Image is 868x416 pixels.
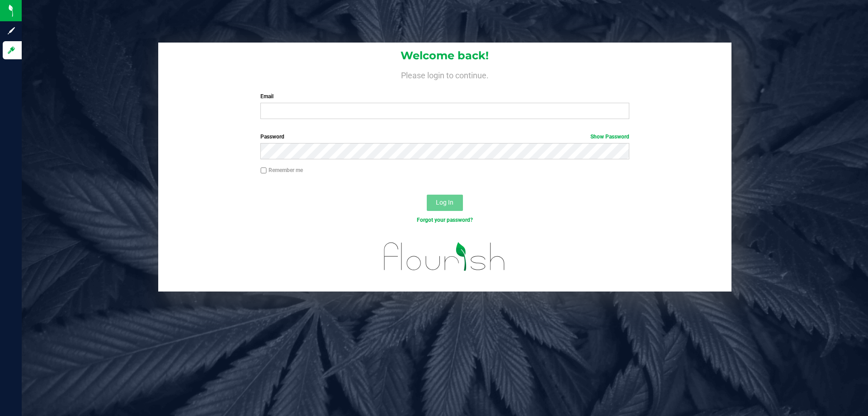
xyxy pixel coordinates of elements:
[158,69,731,80] h4: Please login to continue.
[417,217,473,223] a: Forgot your password?
[158,50,731,62] h1: Welcome back!
[260,134,284,140] span: Password
[436,199,453,206] span: Log In
[260,167,267,174] input: Remember me
[260,92,629,100] label: Email
[427,195,463,211] button: Log In
[373,234,516,280] img: flourish_logo.svg
[590,134,629,140] a: Show Password
[260,166,303,174] label: Remember me
[7,46,16,55] inline-svg: Log in
[7,26,16,35] inline-svg: Sign up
